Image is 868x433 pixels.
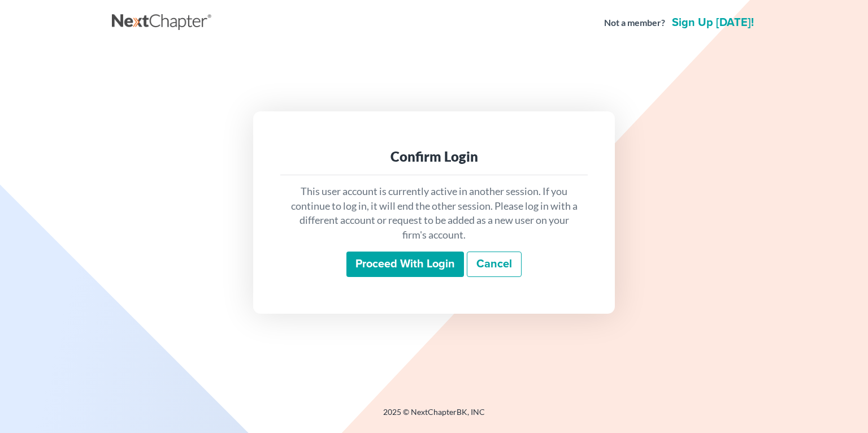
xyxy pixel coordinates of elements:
[346,252,464,278] input: Proceed with login
[670,17,756,28] a: Sign up [DATE]!
[604,16,665,29] strong: Not a member?
[467,252,522,278] a: Cancel
[112,406,756,427] div: 2025 © NextChapterBK, INC
[289,184,579,243] p: This user account is currently active in another session. If you continue to log in, it will end ...
[289,148,579,166] div: Confirm Login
